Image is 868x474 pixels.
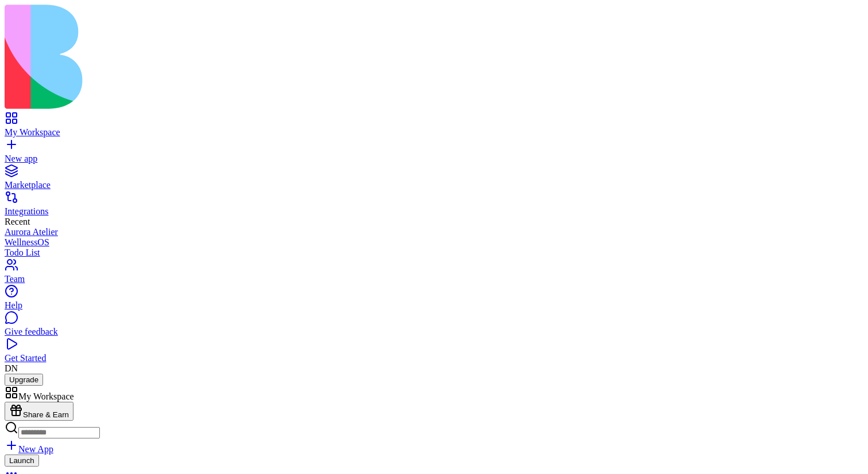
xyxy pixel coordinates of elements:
div: New app [5,154,863,164]
span: My Workspace [18,391,74,401]
a: Give feedback [5,316,863,337]
a: Get Started [5,343,863,363]
img: logo [5,5,466,109]
div: Get Started [5,353,863,363]
button: Share & Earn [5,402,73,421]
div: My Workspace [5,127,863,138]
div: Team [5,274,863,284]
button: Upgrade [5,374,43,386]
div: Integrations [5,206,863,217]
div: Give feedback [5,327,863,337]
div: Help [5,300,863,311]
span: Share & Earn [23,410,69,419]
a: New App [5,444,53,454]
span: DN [5,363,18,373]
a: Team [5,264,863,284]
a: Help [5,290,863,311]
a: Marketplace [5,170,863,190]
button: Launch [5,455,39,467]
a: Upgrade [5,374,43,384]
a: New app [5,143,863,164]
a: My Workspace [5,117,863,138]
a: Aurora Atelier [5,227,863,237]
a: Integrations [5,196,863,217]
div: Marketplace [5,180,863,190]
span: Recent [5,217,30,226]
a: WellnessOS [5,237,863,248]
a: Todo List [5,248,863,258]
